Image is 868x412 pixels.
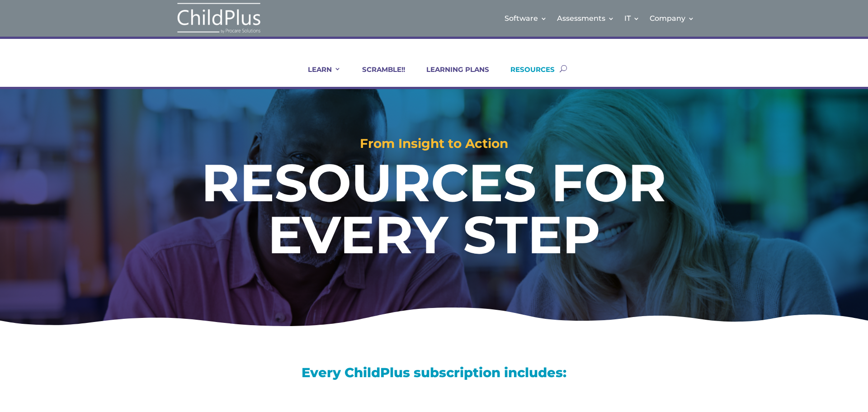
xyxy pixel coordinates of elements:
a: SCRAMBLE!! [351,65,405,87]
a: LEARNING PLANS [415,65,489,87]
a: LEARN [297,65,341,87]
h1: RESOURCES FOR EVERY STEP [122,156,746,265]
h2: From Insight to Action [43,137,825,154]
a: RESOURCES [499,65,555,87]
h3: Every ChildPlus subscription includes: [145,366,723,384]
